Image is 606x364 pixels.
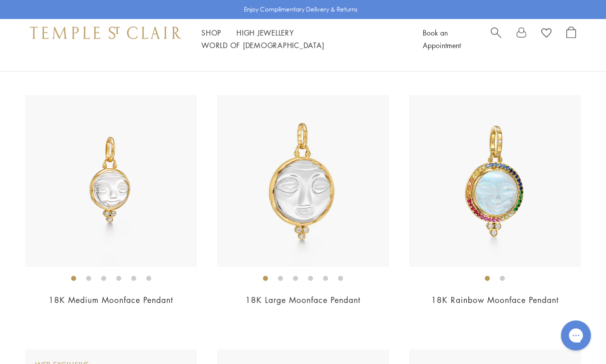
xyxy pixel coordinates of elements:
[49,294,173,305] a: 18K Medium Moonface Pendant
[30,27,181,39] img: Temple St. Clair
[541,27,551,42] a: View Wishlist
[217,95,389,267] img: P71852-CRMNFC10
[25,95,197,267] img: P71852-CRMNFC10
[201,28,221,38] a: ShopShop
[556,317,596,354] iframe: Gorgias live chat messenger
[423,28,461,50] a: Book an Appointment
[201,40,324,50] a: World of [DEMOGRAPHIC_DATA]World of [DEMOGRAPHIC_DATA]
[244,5,358,15] p: Enjoy Complimentary Delivery & Returns
[431,294,559,305] a: 18K Rainbow Moonface Pendant
[409,95,581,267] img: 18K Rainbow Moonface Pendant
[566,27,576,52] a: Open Shopping Bag
[245,294,361,305] a: 18K Large Moonface Pendant
[491,27,501,52] a: Search
[201,27,400,52] nav: Main navigation
[236,28,294,38] a: High JewelleryHigh Jewellery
